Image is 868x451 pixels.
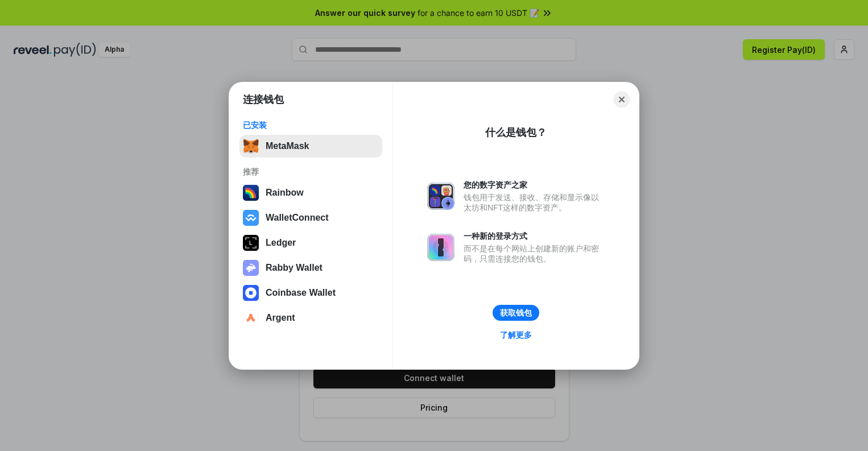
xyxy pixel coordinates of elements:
img: svg+xml,%3Csvg%20xmlns%3D%22http%3A%2F%2Fwww.w3.org%2F2000%2Fsvg%22%20width%3D%2228%22%20height%3... [243,235,259,251]
div: WalletConnect [266,213,329,223]
div: 推荐 [243,167,379,177]
button: Close [614,92,630,107]
div: MetaMask [266,141,309,151]
div: Ledger [266,238,296,248]
img: svg+xml,%3Csvg%20width%3D%2228%22%20height%3D%2228%22%20viewBox%3D%220%200%2028%2028%22%20fill%3D... [243,210,259,226]
button: Rabby Wallet [239,256,382,279]
button: Ledger [239,231,382,254]
button: MetaMask [239,135,382,158]
img: svg+xml,%3Csvg%20fill%3D%22none%22%20height%3D%2233%22%20viewBox%3D%220%200%2035%2033%22%20width%... [243,138,259,154]
div: 了解更多 [500,330,532,340]
div: 钱包用于发送、接收、存储和显示像以太坊和NFT这样的数字资产。 [464,192,605,213]
a: 了解更多 [493,328,539,342]
div: 您的数字资产之家 [464,180,605,190]
button: 获取钱包 [493,305,539,321]
img: svg+xml,%3Csvg%20xmlns%3D%22http%3A%2F%2Fwww.w3.org%2F2000%2Fsvg%22%20fill%3D%22none%22%20viewBox... [243,260,259,276]
button: Rainbow [239,181,382,204]
h1: 连接钱包 [243,93,284,106]
img: svg+xml,%3Csvg%20width%3D%2228%22%20height%3D%2228%22%20viewBox%3D%220%200%2028%2028%22%20fill%3D... [243,310,259,326]
button: Argent [239,307,382,329]
img: svg+xml,%3Csvg%20xmlns%3D%22http%3A%2F%2Fwww.w3.org%2F2000%2Fsvg%22%20fill%3D%22none%22%20viewBox... [427,234,454,261]
button: WalletConnect [239,206,382,229]
button: Coinbase Wallet [239,282,382,304]
img: svg+xml,%3Csvg%20width%3D%22120%22%20height%3D%22120%22%20viewBox%3D%220%200%20120%20120%22%20fil... [243,185,259,201]
img: svg+xml,%3Csvg%20xmlns%3D%22http%3A%2F%2Fwww.w3.org%2F2000%2Fsvg%22%20fill%3D%22none%22%20viewBox... [427,183,454,210]
div: Rabby Wallet [266,263,323,273]
div: Rainbow [266,188,304,198]
div: 而不是在每个网站上创建新的账户和密码，只需连接您的钱包。 [464,243,605,264]
div: Argent [266,313,295,323]
div: 一种新的登录方式 [464,231,605,241]
div: 获取钱包 [500,308,532,318]
div: 什么是钱包？ [485,126,547,139]
div: Coinbase Wallet [266,288,336,298]
div: 已安装 [243,120,379,130]
img: svg+xml,%3Csvg%20width%3D%2228%22%20height%3D%2228%22%20viewBox%3D%220%200%2028%2028%22%20fill%3D... [243,285,259,301]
